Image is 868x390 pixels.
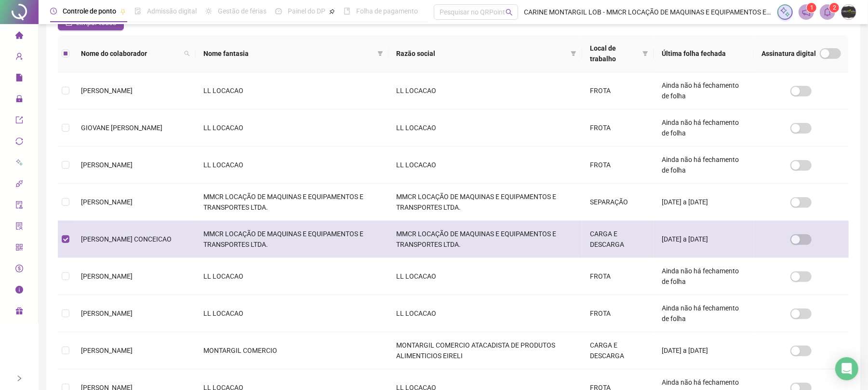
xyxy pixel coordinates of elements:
td: LL LOCACAO [196,295,388,332]
th: Última folha fechada [654,35,754,72]
span: clock-circle [50,8,57,14]
span: Local de trabalho [590,43,639,64]
span: book [344,8,350,14]
td: LL LOCACAO [389,147,583,184]
td: [DATE] a [DATE] [654,184,754,221]
td: [DATE] a [DATE] [654,221,754,258]
span: [PERSON_NAME] [81,272,133,280]
span: pushpin [120,9,126,14]
span: [PERSON_NAME] [81,347,133,354]
span: filter [642,51,648,56]
span: Ainda não há fechamento de folha [662,156,739,174]
span: Ainda não há fechamento de folha [662,119,739,137]
span: qrcode [15,239,23,258]
span: Razão social [397,48,567,59]
span: bell [823,8,832,16]
td: LL LOCACAO [389,109,583,147]
span: api [15,175,23,195]
td: MMCR LOCAÇÃO DE MAQUINAS E EQUIPAMENTOS E TRANSPORTES LTDA. [196,184,388,221]
td: LL LOCACAO [389,295,583,332]
td: MONTARGIL COMERCIO ATACADISTA DE PRODUTOS ALIMENTICIOS EIRELI [389,332,583,369]
td: FROTA [582,72,654,109]
td: LL LOCACAO [196,72,388,109]
span: right [16,375,23,382]
td: LL LOCACAO [196,147,388,184]
td: CARGA E DESCARGA [582,221,654,258]
span: Painel do DP [288,7,325,15]
td: LL LOCACAO [389,258,583,295]
span: 2 [833,4,836,11]
span: info-circle [15,282,23,301]
div: Open Intercom Messenger [835,357,858,380]
span: Ainda não há fechamento de folha [662,304,739,323]
td: MMCR LOCAÇÃO DE MAQUINAS E EQUIPAMENTOS E TRANSPORTES LTDA. [196,221,388,258]
span: Assinatura digital [761,48,816,59]
span: Gestão de férias [218,7,267,15]
span: Nome fantasia [203,48,373,59]
span: Folha de pagamento [356,7,418,15]
td: LL LOCACAO [196,258,388,295]
td: MMCR LOCAÇÃO DE MAQUINAS E EQUIPAMENTOS E TRANSPORTES LTDA. [389,221,583,258]
span: gift [15,303,23,322]
td: LL LOCACAO [389,72,583,109]
span: filter [571,51,576,56]
td: MMCR LOCAÇÃO DE MAQUINAS E EQUIPAMENTOS E TRANSPORTES LTDA. [389,184,583,221]
span: 1 [810,4,814,11]
span: Controle de ponto [63,7,116,15]
sup: 2 [829,3,839,13]
td: LL LOCACAO [196,109,388,147]
span: audit [15,197,23,216]
span: Ainda não há fechamento de folha [662,81,739,100]
img: sparkle-icon.fc2bf0ac1784a2077858766a79e2daf3.svg [780,7,790,17]
span: search [506,9,513,16]
span: GIOVANE [PERSON_NAME] [81,124,162,132]
span: filter [569,46,578,61]
span: export [15,112,23,131]
span: [PERSON_NAME] CONCEICAO [81,235,172,243]
span: filter [375,46,385,61]
span: user-add [15,48,23,67]
td: FROTA [582,109,654,147]
span: dashboard [275,8,282,14]
span: Nome do colaborador [81,48,180,59]
span: [PERSON_NAME] [81,309,133,317]
span: dollar [15,260,23,280]
img: 4949 [841,5,856,19]
span: [PERSON_NAME] [81,87,133,94]
span: file [15,69,23,89]
span: solution [15,218,23,237]
span: Ainda não há fechamento de folha [662,267,739,285]
td: SEPARAÇÃO [582,184,654,221]
span: search [184,51,190,56]
span: sun [205,8,212,14]
span: file-done [134,8,141,14]
span: Admissão digital [147,7,197,15]
span: lock [15,91,23,110]
span: notification [802,8,811,16]
td: [DATE] a [DATE] [654,332,754,369]
td: FROTA [582,258,654,295]
span: filter [641,41,650,66]
td: CARGA E DESCARGA [582,332,654,369]
td: MONTARGIL COMERCIO [196,332,388,369]
span: sync [15,133,23,152]
span: filter [377,51,383,56]
span: CARINE MONTARGIL LOB - MMCR LOCAÇÃO DE MAQUINAS E EQUIPAMENTOS E TRANSPORTES LTDA. [524,7,772,17]
span: [PERSON_NAME] [81,198,133,206]
span: search [182,46,192,61]
span: [PERSON_NAME] [81,161,133,169]
sup: 1 [807,3,816,13]
td: FROTA [582,295,654,332]
span: pushpin [329,9,335,14]
td: FROTA [582,147,654,184]
span: home [15,27,23,46]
